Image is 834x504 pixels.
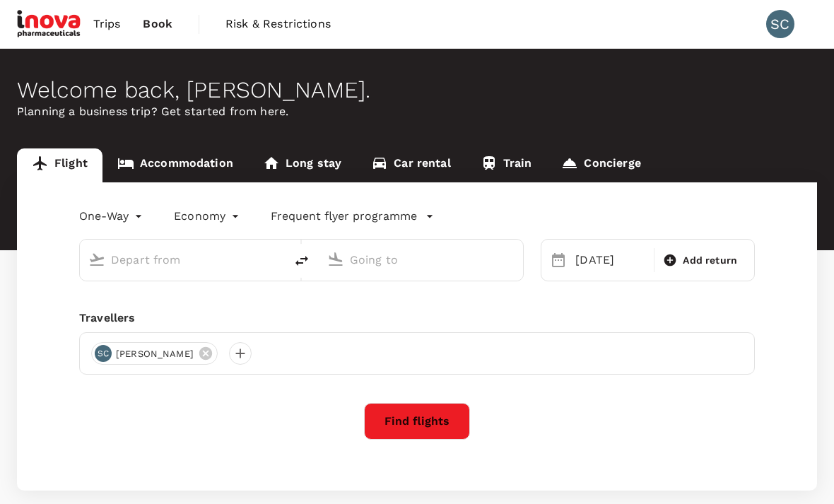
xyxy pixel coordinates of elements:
[364,403,470,440] button: Find flights
[271,208,434,225] button: Frequent flyer programme
[79,205,146,228] div: One-Way
[17,77,817,103] div: Welcome back , [PERSON_NAME] .
[546,148,655,182] a: Concierge
[17,148,102,182] a: Flight
[570,246,651,274] div: [DATE]
[248,148,356,182] a: Long stay
[356,148,466,182] a: Car rental
[513,258,516,261] button: Open
[91,342,218,365] div: SC[PERSON_NAME]
[102,148,248,182] a: Accommodation
[111,249,255,271] input: Depart from
[466,148,547,182] a: Train
[143,16,172,33] span: Book
[766,10,794,38] div: SC
[271,208,417,225] p: Frequent flyer programme
[285,244,319,278] button: delete
[225,16,331,33] span: Risk & Restrictions
[17,8,82,40] img: iNova Pharmaceuticals
[107,347,202,361] span: [PERSON_NAME]
[93,16,121,33] span: Trips
[79,310,755,327] div: Travellers
[350,249,494,271] input: Going to
[683,253,737,268] span: Add return
[95,345,112,362] div: SC
[275,258,278,261] button: Open
[17,103,817,120] p: Planning a business trip? Get started from here.
[174,205,242,228] div: Economy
